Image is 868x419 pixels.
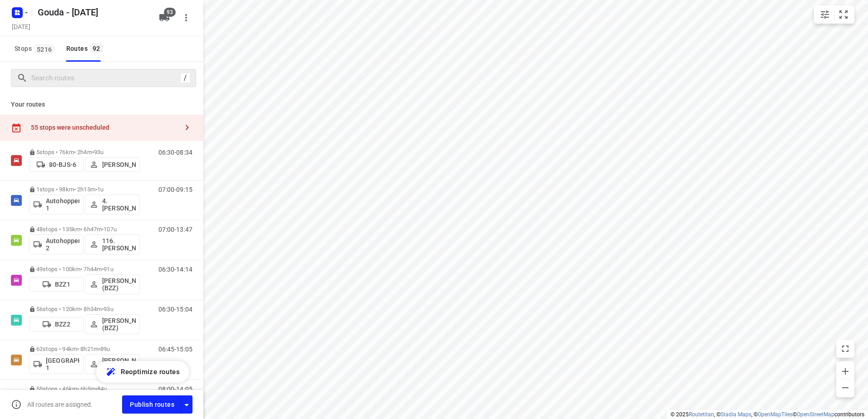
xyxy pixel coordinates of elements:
span: 5216 [35,44,54,54]
div: / [180,73,190,83]
a: OpenStreetMap [797,411,834,418]
span: • [95,385,97,392]
span: • [102,306,104,312]
span: • [92,149,94,156]
a: Stadia Maps [720,411,751,418]
span: 93u [94,149,104,156]
span: • [99,346,100,352]
button: [PERSON_NAME] (BZZ) [85,314,140,334]
div: small contained button group [814,5,854,24]
button: Fit zoom [834,5,853,24]
p: [PERSON_NAME] [102,161,136,168]
p: [PERSON_NAME] (BZZ) [102,317,136,331]
p: 62 stops • 94km • 8h21m [29,346,140,352]
span: 107u [104,226,117,233]
span: 93 [164,8,176,17]
button: 4. [PERSON_NAME] [85,195,140,214]
button: [PERSON_NAME] (GR) [85,354,140,374]
input: Search routes [31,71,180,85]
div: Routes [66,43,105,54]
p: 5 stops • 76km • 2h4m [29,149,140,156]
p: [PERSON_NAME] (GR) [102,357,136,371]
p: 56 stops • 120km • 8h34m [29,306,140,312]
p: 08:00-14:05 [158,385,192,393]
span: 84u [97,385,107,392]
p: [PERSON_NAME] (BZZ) [102,277,136,292]
p: 06:30-15:04 [158,306,192,313]
button: Publish routes [122,395,181,413]
p: [GEOGRAPHIC_DATA] 1 [46,357,79,371]
button: Reoptimize routes [96,361,189,383]
button: [PERSON_NAME] (BZZ) [85,274,140,294]
p: 55 stops • 46km • 6h5m [29,385,140,392]
button: More [177,9,195,27]
p: BZZ2 [55,321,70,328]
span: 89u [100,346,110,352]
span: Reoptimize routes [121,366,180,378]
p: 80-BJS-6 [49,161,76,168]
p: 07:00-09:15 [158,186,192,193]
button: Map settings [816,5,834,24]
p: 49 stops • 100km • 7h44m [29,266,140,273]
span: • [102,266,104,273]
p: 48 stops • 135km • 6h47m [29,226,140,233]
p: 116.[PERSON_NAME] [102,237,136,252]
p: Your routes [11,100,192,109]
button: BZZ2 [29,317,84,331]
p: 06:30-08:34 [158,149,192,156]
span: • [102,226,104,233]
p: 07:00-13:47 [158,226,192,233]
span: 93u [104,306,113,312]
h5: Rename [34,5,152,19]
li: © 2025 , © , © © contributors [671,411,864,418]
span: Stops [15,43,57,54]
p: Autohopper 2 [46,237,79,252]
button: BZZ1 [29,277,84,292]
p: 06:30-14:14 [158,266,192,273]
button: Autohopper 2 [29,234,84,254]
span: 1u [97,186,104,193]
p: 06:45-15:05 [158,346,192,353]
p: All routes are assigned. [27,401,93,408]
a: OpenMapTiles [758,411,793,418]
p: Autohopper 1 [46,197,79,212]
p: 1 stops • 98km • 2h15m [29,186,140,193]
a: Routetitan [689,411,714,418]
button: 93 [155,9,173,27]
span: 92 [90,44,103,53]
button: [GEOGRAPHIC_DATA] 1 [29,354,84,374]
span: • [95,186,97,193]
button: Autohopper 1 [29,195,84,214]
span: 91u [104,266,113,273]
button: 80-BJS-6 [29,157,84,172]
div: 55 stops were unscheduled [31,124,178,131]
h5: Project date [8,21,34,32]
p: 4. [PERSON_NAME] [102,197,136,212]
span: Publish routes [130,399,174,410]
p: BZZ1 [55,281,70,288]
button: 116.[PERSON_NAME] [85,234,140,254]
button: [PERSON_NAME] [85,157,140,172]
div: Driver app settings [181,399,192,410]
